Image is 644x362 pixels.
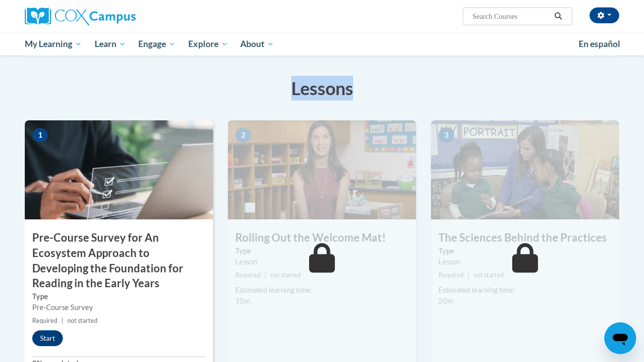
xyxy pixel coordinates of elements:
span: not started [474,271,504,279]
a: My Learning [18,33,88,55]
span: 20m [438,297,453,305]
a: Engage [132,33,182,55]
div: Estimated learning time: [235,285,409,296]
span: not started [270,271,301,279]
label: Type [235,246,409,257]
a: Cox Campus [25,7,213,25]
span: Explore [188,38,228,50]
button: Search [551,10,566,22]
iframe: Button to launch messaging window [604,322,636,354]
span: Required [438,271,464,279]
span: 3 [438,128,454,143]
span: | [468,271,470,279]
h3: Lessons [25,76,619,101]
a: En español [572,34,627,54]
span: 1 [32,128,48,143]
button: Account Settings [590,7,619,23]
h3: Pre-Course Survey for An Ecosystem Approach to Developing the Foundation for Reading in the Early... [25,230,213,291]
span: 2 [235,128,251,143]
div: Pre-Course Survey [32,302,206,313]
div: Main menu [10,33,634,55]
a: Learn [88,33,132,55]
div: Estimated learning time: [438,285,612,296]
label: Type [32,291,206,302]
span: | [61,317,63,324]
h3: The Sciences Behind the Practices [431,230,619,246]
div: Lesson [235,257,409,267]
span: Engage [138,38,175,50]
img: Course Image [25,120,213,219]
input: Search Courses [472,10,551,22]
div: Lesson [438,257,612,267]
span: Required [32,317,57,324]
a: About [234,33,281,55]
span: 10m [235,297,250,305]
span: | [265,271,267,279]
span: Required [235,271,261,279]
button: Start [32,330,63,346]
span: not started [67,317,98,324]
img: Course Image [431,120,619,219]
span: About [240,38,274,50]
a: Explore [182,33,234,55]
h3: Rolling Out the Welcome Mat! [228,230,416,246]
span: My Learning [25,38,82,50]
img: Course Image [228,120,416,219]
img: Cox Campus [25,7,136,25]
label: Type [438,246,612,257]
span: En español [579,39,620,49]
span: Learn [95,38,126,50]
